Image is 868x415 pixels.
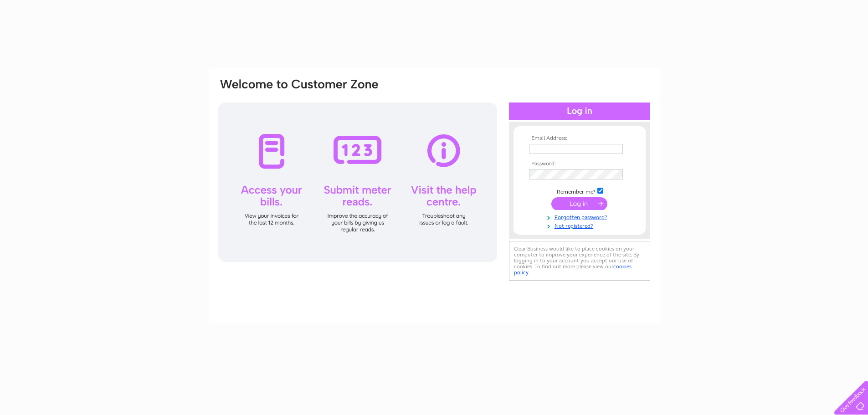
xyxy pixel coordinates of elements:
input: Submit [551,197,607,210]
a: Not registered? [529,221,632,230]
th: Password: [527,161,632,167]
div: Clear Business would like to place cookies on your computer to improve your experience of the sit... [509,241,650,281]
td: Remember me? [527,186,632,195]
a: cookies policy [514,263,632,276]
th: Email Address: [527,135,632,142]
a: Forgotten password? [529,212,632,221]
